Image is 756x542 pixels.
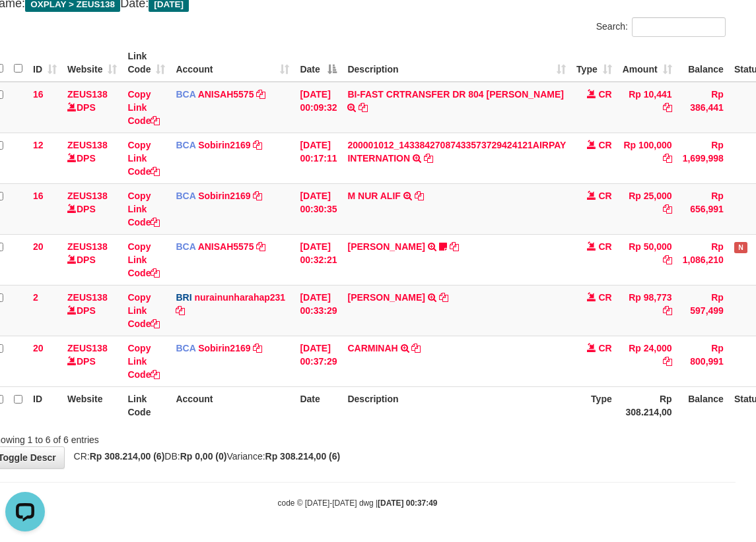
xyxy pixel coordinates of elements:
[450,241,459,252] a: Copy RIYAN RAMADANI to clipboard
[677,82,729,133] td: Rp 386,441
[62,336,122,386] td: DPS
[176,140,195,150] span: BCA
[617,44,677,82] th: Amount: activate to sort column ascending
[617,386,677,424] th: Rp 308.214,00
[176,292,191,303] span: BRI
[571,44,617,82] th: Type: activate to sort column ascending
[294,82,342,133] td: [DATE] 00:09:32
[256,89,265,100] a: Copy ANISAH5575 to clipboard
[677,234,729,285] td: Rp 1,086,210
[176,241,195,252] span: BCA
[342,82,571,133] td: BI-FAST CRTRANSFER DR 804 [PERSON_NAME]
[663,356,672,367] a: Copy Rp 24,000 to clipboard
[127,343,160,380] a: Copy Link Code
[342,44,571,82] th: Description: activate to sort column ascending
[359,102,368,113] a: Copy BI-FAST CRTRANSFER DR 804 AGUS SALIM to clipboard
[342,386,571,424] th: Description
[294,183,342,234] td: [DATE] 00:30:35
[677,133,729,183] td: Rp 1,699,998
[347,140,566,164] a: 200001012_14338427087433573729424121AIRPAY INTERNATION
[127,191,160,227] a: Copy Link Code
[439,292,448,303] a: Copy IBNU FADILLAH to clipboard
[90,451,165,462] strong: Rp 308.214,00 (6)
[127,292,160,329] a: Copy Link Code
[194,292,285,303] a: nurainunharahap231
[176,305,185,316] a: Copy nurainunharahap231 to clipboard
[617,285,677,336] td: Rp 98,773
[278,498,438,508] small: code © [DATE]-[DATE] dwg |
[176,89,195,100] span: BCA
[67,343,108,353] a: ZEUS138
[62,234,122,285] td: DPS
[617,82,677,133] td: Rp 10,441
[5,5,45,45] button: Open LiveChat chat widget
[294,336,342,386] td: [DATE] 00:37:29
[67,241,108,252] a: ZEUS138
[294,386,342,424] th: Date
[253,140,262,150] a: Copy Sobirin2169 to clipboard
[663,305,672,316] a: Copy Rp 98,773 to clipboard
[62,386,122,424] th: Website
[67,191,108,201] a: ZEUS138
[62,133,122,183] td: DPS
[663,153,672,164] a: Copy Rp 100,000 to clipboard
[677,285,729,336] td: Rp 597,499
[677,183,729,234] td: Rp 656,991
[599,292,612,303] span: CR
[62,82,122,133] td: DPS
[378,498,437,508] strong: [DATE] 00:37:49
[677,386,729,424] th: Balance
[198,191,250,201] a: Sobirin2169
[33,140,44,150] span: 12
[33,343,44,353] span: 20
[62,183,122,234] td: DPS
[265,451,341,462] strong: Rp 308.214,00 (6)
[62,44,122,82] th: Website: activate to sort column ascending
[62,285,122,336] td: DPS
[294,44,342,82] th: Date: activate to sort column descending
[180,451,227,462] strong: Rp 0,00 (0)
[33,292,38,303] span: 2
[617,133,677,183] td: Rp 100,000
[176,191,195,201] span: BCA
[599,343,612,353] span: CR
[198,89,254,100] a: ANISAH5575
[599,140,612,150] span: CR
[596,17,726,37] label: Search:
[170,386,294,424] th: Account
[347,191,400,201] a: M NUR ALIF
[122,44,170,82] th: Link Code: activate to sort column ascending
[663,204,672,214] a: Copy Rp 25,000 to clipboard
[67,451,341,462] span: CR: DB: Variance:
[198,343,250,353] a: Sobirin2169
[347,343,397,353] a: CARMINAH
[599,89,612,100] span: CR
[33,191,44,201] span: 16
[571,386,617,424] th: Type
[28,386,62,424] th: ID
[617,183,677,234] td: Rp 25,000
[424,153,433,164] a: Copy 200001012_14338427087433573729424121AIRPAY INTERNATION to clipboard
[294,234,342,285] td: [DATE] 00:32:21
[617,336,677,386] td: Rp 24,000
[253,343,262,353] a: Copy Sobirin2169 to clipboard
[127,89,160,126] a: Copy Link Code
[67,89,108,100] a: ZEUS138
[198,241,254,252] a: ANISAH5575
[677,336,729,386] td: Rp 800,991
[33,241,44,252] span: 20
[411,343,421,353] a: Copy CARMINAH to clipboard
[415,191,424,201] a: Copy M NUR ALIF to clipboard
[663,102,672,113] a: Copy Rp 10,441 to clipboard
[617,234,677,285] td: Rp 50,000
[632,17,726,37] input: Search:
[663,255,672,265] a: Copy Rp 50,000 to clipboard
[33,89,44,100] span: 16
[599,241,612,252] span: CR
[294,285,342,336] td: [DATE] 00:33:29
[67,292,108,303] a: ZEUS138
[176,343,195,353] span: BCA
[67,140,108,150] a: ZEUS138
[294,133,342,183] td: [DATE] 00:17:11
[127,140,160,177] a: Copy Link Code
